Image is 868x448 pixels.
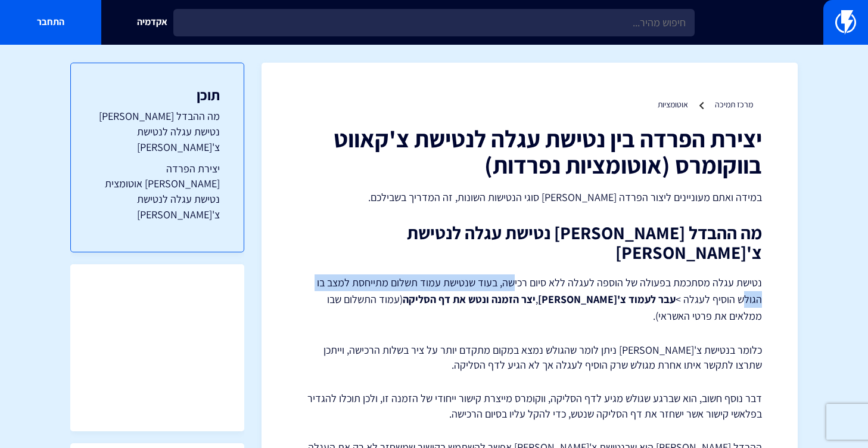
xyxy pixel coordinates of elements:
strong: יצר הזמנה ונטש את דף הסליקה [403,292,536,306]
a: מרכז תמיכה [715,99,753,110]
p: במידה ואתם מעוניינים ליצור הפרדה [PERSON_NAME] סוגי הנטישות השונות, זה המדריך בשבילכם. [297,190,762,205]
h3: תוכן [95,87,219,103]
strong: עבר לעמוד צ'[PERSON_NAME] [538,292,676,306]
p: נטישת עגלה מסתכמת בפעולה של הוספה לעגלה ללא סיום רכישה, בעוד שנטישת עמוד תשלום מתייחסת למצב בו הג... [297,274,762,325]
p: דבר נוסף חשוב, הוא שברגע שגולש מגיע לדף הסליקה, ווקומרס מייצרת קישור ייחודי של הזמנה זו, ולכן תוכ... [297,391,762,421]
h1: יצירת הפרדה בין נטישת עגלה לנטישת צ'קאווט בווקומרס (אוטומציות נפרדות) [297,125,762,178]
p: כלומר בנטישת צ'[PERSON_NAME] ניתן לומר שהגולש נמצא במקום מתקדם יותר על ציר בשלות הרכישה, וייתכן ש... [297,342,762,373]
h2: מה ההבדל [PERSON_NAME] נטישת עגלה לנטישת צ'[PERSON_NAME] [297,223,762,262]
input: חיפוש מהיר... [173,9,694,36]
a: יצירת הפרדה [PERSON_NAME] אוטומצית נטישת עגלה לנטישת צ'[PERSON_NAME] [95,161,219,223]
a: מה ההבדל [PERSON_NAME] נטישת עגלה לנטישת צ'[PERSON_NAME] [95,109,219,155]
a: אוטומציות [658,99,688,110]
